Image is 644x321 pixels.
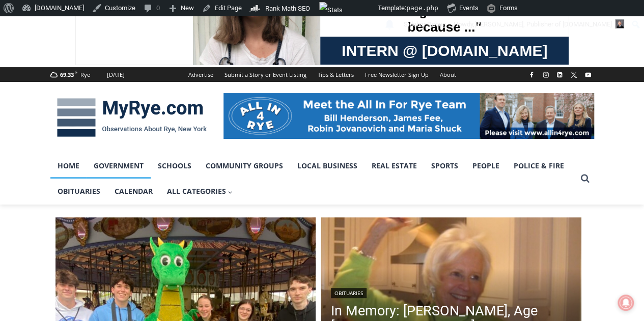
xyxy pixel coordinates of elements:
nav: Primary Navigation [50,153,576,205]
span: Open Tues. - Sun. [PHONE_NUMBER] [3,105,100,143]
img: MyRye.com [50,91,213,144]
a: Home [50,153,87,179]
span: page.php [406,4,438,12]
a: YouTube [582,69,594,81]
a: Submit a Story or Event Listing [219,67,312,82]
a: Obituaries [331,288,367,298]
a: About [434,67,462,82]
a: Police & Fire [507,153,571,179]
a: Free Newsletter Sign Up [359,67,434,82]
button: Child menu of All Categories [160,179,240,204]
span: 69.33 [60,71,74,78]
span: Rank Math SEO [265,5,310,12]
a: Turn on Custom Sidebars explain mode. [400,16,450,33]
a: Schools [151,153,199,179]
img: All in for Rye [223,93,594,139]
a: Tips & Letters [312,67,359,82]
a: Local Business [290,153,365,179]
button: View Search Form [576,169,594,188]
a: Open Tues. - Sun. [PHONE_NUMBER] [1,102,102,127]
span: F [75,69,77,75]
a: Sports [424,153,465,179]
a: Linkedin [553,69,566,81]
span: Intern @ [DOMAIN_NAME] [266,101,472,124]
a: Howdy, [450,16,628,33]
a: Community Groups [199,153,290,179]
a: X [568,69,580,81]
a: Instagram [540,69,552,81]
nav: Secondary Navigation [183,67,462,82]
a: People [465,153,507,179]
a: Advertise [183,67,219,82]
div: "clearly one of the favorites in the [GEOGRAPHIC_DATA] neighborhood" [105,64,150,122]
a: Intern @ [DOMAIN_NAME] [245,99,493,127]
div: [DATE] [107,70,125,79]
a: Facebook [525,69,538,81]
a: Real Estate [365,153,424,179]
span: [PERSON_NAME], Publisher of [DOMAIN_NAME] [474,20,612,28]
img: Views over 48 hours. Click for more Jetpack Stats. [319,2,376,14]
a: Government [87,153,151,179]
div: "The first chef I interviewed talked about coming to [GEOGRAPHIC_DATA] from [GEOGRAPHIC_DATA] in ... [257,1,481,99]
a: Calendar [107,179,160,204]
a: Obituaries [50,179,107,204]
div: Rye [80,70,90,79]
